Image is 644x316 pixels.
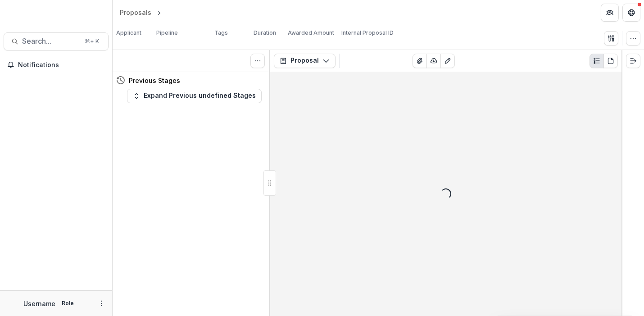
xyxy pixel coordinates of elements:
p: Applicant [116,29,141,37]
div: ⌘ + K [83,37,101,46]
button: Get Help [622,4,640,22]
p: Internal Proposal ID [341,29,394,37]
p: Role [59,299,77,307]
div: Proposals [120,8,151,17]
nav: breadcrumb [116,6,201,19]
span: Notifications [18,61,105,69]
p: Tags [214,29,228,37]
button: View Attached Files [413,54,427,68]
p: Pipeline [156,29,178,37]
button: Expand right [626,54,640,68]
a: Proposals [116,6,155,19]
button: Plaintext view [590,54,604,68]
button: Edit as form [440,54,455,68]
button: Partners [601,4,619,22]
button: Search... [4,32,109,50]
button: PDF view [603,54,618,68]
p: Duration [254,29,276,37]
h4: Previous Stages [129,76,180,85]
p: Awarded Amount [288,29,334,37]
p: Username [23,299,55,308]
span: Search... [22,37,79,46]
button: Notifications [4,58,109,72]
button: Expand Previous undefined Stages [127,89,262,103]
button: More [96,298,107,309]
button: Toggle View Cancelled Tasks [250,54,265,68]
button: Proposal [274,54,336,68]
